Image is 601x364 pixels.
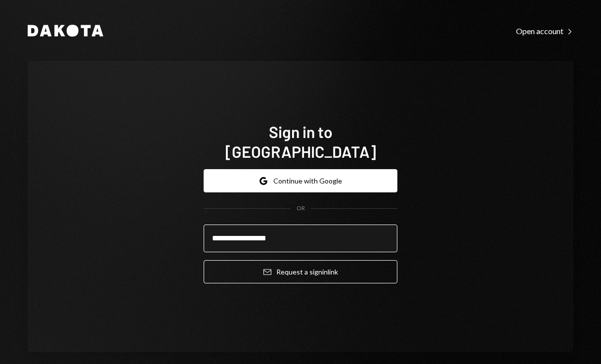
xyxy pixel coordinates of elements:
div: OR [297,204,305,213]
h1: Sign in to [GEOGRAPHIC_DATA] [204,122,397,161]
button: Request a signinlink [204,260,397,283]
a: Open account [516,25,573,36]
div: Open account [516,26,573,36]
button: Continue with Google [204,169,397,192]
